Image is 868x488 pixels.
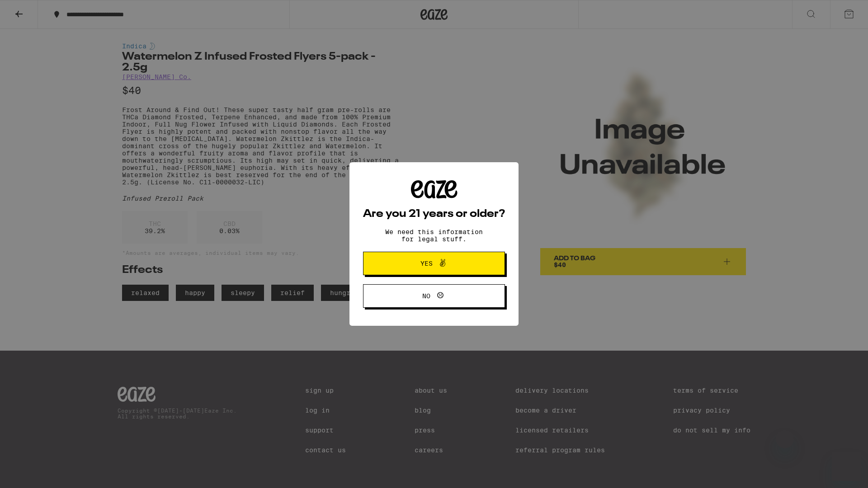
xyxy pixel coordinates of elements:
[422,293,430,299] span: No
[363,284,505,308] button: No
[377,228,491,243] p: We need this information for legal stuff.
[363,209,505,220] h2: Are you 21 years or older?
[776,430,794,448] iframe: Close message
[420,260,433,267] span: Yes
[363,252,505,275] button: Yes
[832,452,861,481] iframe: Button to launch messaging window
